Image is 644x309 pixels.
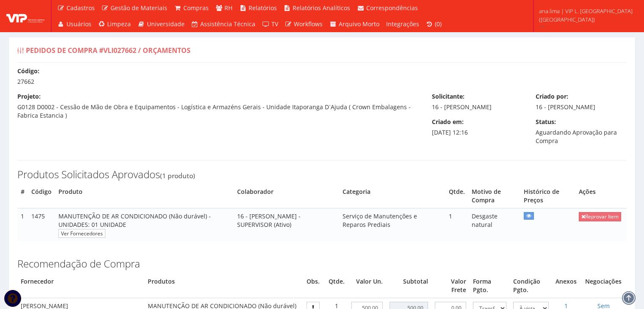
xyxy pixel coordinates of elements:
[259,16,282,32] a: TV
[348,274,386,298] th: Valor Un.
[445,184,468,208] th: Quantidade
[224,4,232,12] span: RH
[366,4,418,12] span: Correspondências
[386,274,431,298] th: Subtotal
[147,20,185,28] span: Universidade
[28,208,55,241] td: 1475
[160,171,195,180] small: (1 produto)
[579,212,621,221] a: Reprovar Item
[470,274,509,298] th: Forma Pgto.
[431,274,470,298] th: Valor Frete
[539,7,633,24] span: ana.lima | VIP L. [GEOGRAPHIC_DATA] ([GEOGRAPHIC_DATA])
[234,184,339,208] th: Colaborador
[55,184,234,208] th: Produto
[325,274,348,298] th: Qtde.
[66,4,95,12] span: Cadastros
[423,16,445,32] a: (0)
[326,16,383,32] a: Arquivo Morto
[17,184,28,208] th: #
[293,4,350,12] span: Relatórios Analíticos
[432,118,464,126] label: Criado em:
[11,67,633,86] div: 27662
[536,118,556,126] label: Status:
[28,184,55,208] th: Código
[510,274,552,298] th: Condição Pgto.
[580,274,627,298] th: Negociações
[303,274,325,298] th: Obs.
[529,92,633,111] div: 16 - [PERSON_NAME]
[529,118,633,145] div: Aguardando Aprovação para Compra
[11,92,426,120] div: G0128 D0002 - Cessão de Mão de Obra e Equipamentos - Logística e Armazéns Gerais - Unidade Itapor...
[17,92,41,101] label: Projeto:
[66,20,91,28] span: Usuários
[17,258,627,269] h3: Recomendação de Compra
[339,208,445,241] td: Serviço de Manutenções e Reparos Prediais
[17,274,144,298] th: Fornecedor
[144,274,303,298] th: Produtos
[468,184,521,208] th: Motivo de Compra
[426,92,529,111] div: 16 - [PERSON_NAME]
[426,118,529,137] div: [DATE] 12:16
[339,184,445,208] th: Categoria do Produto
[234,208,339,241] td: 16 - [PERSON_NAME] - SUPERVISOR (Ativo)
[17,208,28,241] td: 1
[575,184,627,208] th: Ações
[17,67,39,75] label: Código:
[445,208,468,241] td: 1
[339,20,379,28] span: Arquivo Morto
[520,184,575,208] th: Histórico de Preços
[200,20,255,28] span: Assistência Técnica
[107,20,131,28] span: Limpeza
[54,16,95,32] a: Usuários
[249,4,277,12] span: Relatórios
[95,16,135,32] a: Limpeza
[552,274,580,298] th: Anexos
[58,212,211,229] span: MANUTENÇÃO DE AR CONDICIONADO (Não durável) - UNIDADES: 01 UNIDADE
[282,16,326,32] a: Workflows
[294,20,323,28] span: Workflows
[271,20,278,28] span: TV
[432,92,464,101] label: Solicitante:
[435,20,442,28] span: (0)
[536,92,568,101] label: Criado por:
[6,10,44,22] img: logo
[386,20,419,28] span: Integrações
[383,16,423,32] a: Integrações
[58,229,105,238] a: Ver Fornecedores
[188,16,259,32] a: Assistência Técnica
[111,4,167,12] span: Gestão de Materiais
[134,16,188,32] a: Universidade
[468,208,521,241] td: Desgaste natural
[17,169,627,180] h3: Produtos Solicitados Aprovados
[183,4,209,12] span: Compras
[26,46,191,55] span: Pedidos de Compra #VLI027662 / Orçamentos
